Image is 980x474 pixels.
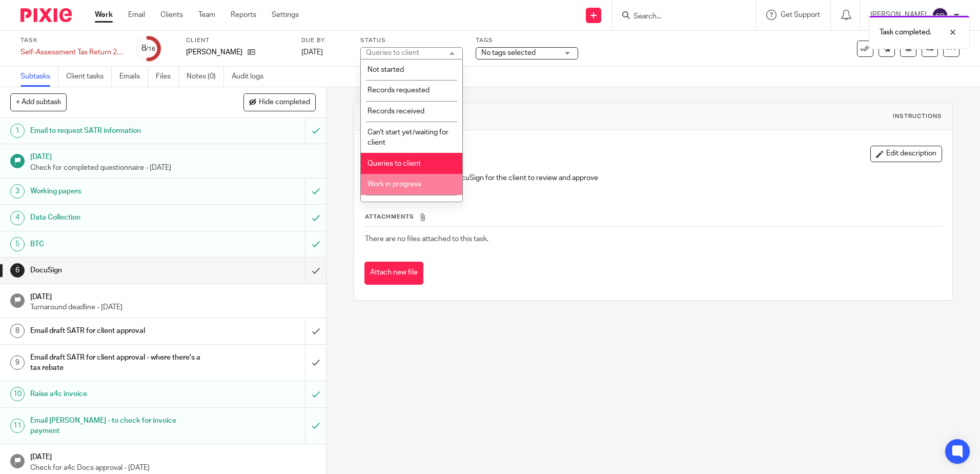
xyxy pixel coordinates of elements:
[198,10,215,20] a: Team
[365,214,414,220] span: Attachments
[360,36,463,45] label: Status
[21,8,72,22] img: Pixie
[187,67,224,87] a: Notes (0)
[30,263,207,278] h1: DocuSign
[30,289,316,302] h1: [DATE]
[10,263,25,278] div: 6
[30,123,207,139] h1: Email to request SATR information
[366,49,419,56] div: Queries to client
[30,210,207,225] h1: Data Collection
[10,355,25,370] div: 9
[30,463,316,473] p: Check for a4c Docs approval - [DATE]
[30,449,316,462] h1: [DATE]
[156,67,179,87] a: Files
[259,98,310,107] span: Hide completed
[146,46,155,52] small: /16
[367,129,448,147] span: Can't start yet/waiting for client
[243,93,316,111] button: Hide completed
[10,387,25,401] div: 10
[893,112,942,121] div: Instructions
[367,87,430,94] span: Records requested
[10,237,25,251] div: 5
[476,36,578,45] label: Tags
[367,181,421,188] span: Work in progress
[365,173,941,183] p: Upload draft documents to DocuSign for the client to review and approve
[481,49,536,56] span: No tags selected
[272,10,299,20] a: Settings
[186,47,242,57] p: [PERSON_NAME]
[10,124,25,138] div: 1
[932,7,948,24] img: svg%3E
[367,160,421,167] span: Queries to client
[231,10,256,20] a: Reports
[30,163,316,173] p: Check for completed questionnaire - [DATE]
[10,324,25,338] div: 8
[364,262,423,285] button: Attach new file
[30,184,207,199] h1: Working papers
[21,47,123,57] div: Self-Assessment Tax Return 2025
[232,67,271,87] a: Audit logs
[30,323,207,339] h1: Email draft SATR for client approval
[30,302,316,312] p: Turnaround deadline - [DATE]
[160,10,183,20] a: Clients
[186,36,289,45] label: Client
[301,49,323,56] span: [DATE]
[21,67,58,87] a: Subtasks
[119,67,148,87] a: Emails
[301,36,348,45] label: Due by
[10,184,25,199] div: 3
[30,149,316,162] h1: [DATE]
[367,108,424,115] span: Records received
[30,236,207,252] h1: BTC
[141,43,155,54] div: 8
[10,93,67,111] button: + Add subtask
[10,419,25,433] div: 11
[30,386,207,402] h1: Raise a4c invoice
[30,413,207,439] h1: Email [PERSON_NAME] - to check for invoice payment
[95,10,113,20] a: Work
[128,10,145,20] a: Email
[386,111,675,122] h1: DocuSign
[30,350,207,376] h1: Email draft SATR for client approval - where there's a tax rebate
[66,67,112,87] a: Client tasks
[880,27,931,37] p: Task completed.
[367,66,404,73] span: Not started
[21,36,123,45] label: Task
[870,146,942,162] button: Edit description
[10,211,25,225] div: 4
[365,235,488,243] span: There are no files attached to this task.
